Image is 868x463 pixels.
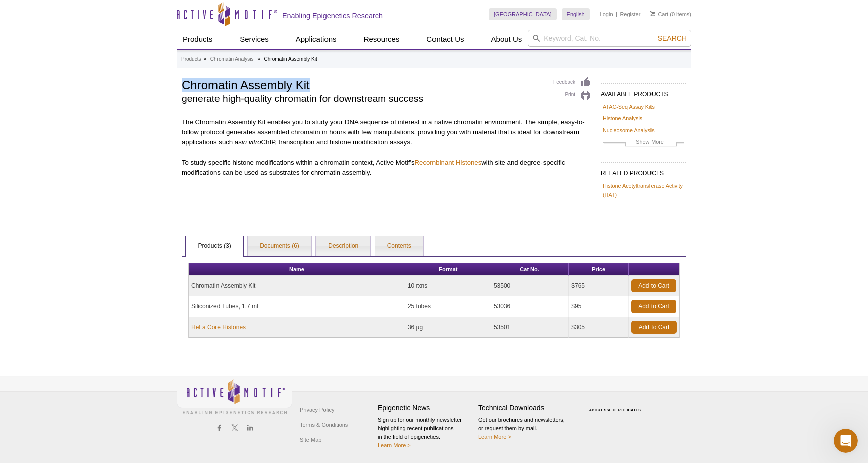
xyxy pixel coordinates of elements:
td: $765 [569,276,629,296]
a: Contact Us [420,30,470,49]
td: 53501 [491,317,569,338]
th: Name [189,263,405,276]
td: 53036 [491,296,569,317]
td: 10 rxns [405,276,491,296]
li: | [616,8,617,20]
td: 25 tubes [405,296,491,317]
i: in vitro [242,138,261,146]
a: Register [620,11,640,18]
table: Click to Verify - This site chose Symantec SSL for secure e-commerce and confidential communicati... [579,394,654,416]
h2: RELATED PRODUCTS [601,162,686,180]
th: Format [405,263,491,276]
img: Active Motif, [177,376,292,417]
a: Login [600,11,613,18]
a: Description [316,236,370,256]
a: Products [177,30,219,49]
a: Print [553,90,591,101]
td: 36 µg [405,317,491,338]
td: Siliconized Tubes, 1.7 ml [189,296,405,317]
a: HeLa Core Histones [191,323,246,332]
iframe: Intercom live chat [834,429,858,453]
img: Your Cart [650,11,655,16]
h4: Epigenetic News [378,404,473,412]
h2: Enabling Epigenetics Research [282,11,383,20]
li: » [257,56,260,62]
h4: Technical Downloads [478,404,574,412]
a: Add to Cart [631,279,676,292]
button: Search [655,34,690,43]
li: (0 items) [650,8,691,20]
h2: AVAILABLE PRODUCTS [601,83,686,101]
a: Histone Analysis [603,114,642,123]
a: Add to Cart [631,300,676,313]
span: Search [658,34,687,42]
a: [GEOGRAPHIC_DATA] [489,8,557,20]
td: Chromatin Assembly Kit [189,276,405,296]
a: Documents (6) [248,236,311,256]
a: Cart [650,11,668,18]
td: 53500 [491,276,569,296]
a: Applications [290,30,343,49]
h1: Chromatin Assembly Kit [182,77,543,92]
a: Learn More > [478,434,511,440]
a: Show More [603,137,684,149]
a: Add to Cart [631,321,677,334]
a: English [562,8,590,20]
li: Chromatin Assembly Kit [264,56,317,62]
a: Products [181,55,201,64]
a: Recombinant Histones [415,159,482,166]
a: Services [234,30,275,49]
td: $305 [569,317,629,338]
a: Terms & Conditions [297,417,350,432]
a: Contents [375,236,423,256]
a: Learn More > [378,442,411,448]
p: Get our brochures and newsletters, or request them by mail. [478,416,574,441]
a: Feedback [553,77,591,88]
p: Sign up for our monthly newsletter highlighting recent publications in the field of epigenetics. [378,416,473,450]
th: Cat No. [491,263,569,276]
a: Products (3) [186,236,243,256]
a: Chromatin Analysis [210,55,254,64]
a: ABOUT SSL CERTIFICATES [589,408,641,412]
input: Keyword, Cat. No. [528,30,691,47]
a: Nucleosome Analysis [603,126,655,135]
p: The Chromatin Assembly Kit enables you to study your DNA sequence of interest in a native chromat... [182,117,591,147]
p: To study specific histone modifications within a chromatin context, Active Motif's with site and ... [182,158,591,178]
a: Privacy Policy [297,402,337,417]
li: » [203,56,206,62]
a: Site Map [297,432,324,447]
a: About Us [485,30,528,49]
a: Resources [358,30,406,49]
h2: generate high-quality chromatin for downstream success [182,94,543,103]
a: ATAC-Seq Assay Kits [603,102,655,111]
td: $95 [569,296,629,317]
a: Histone Acetyltransferase Activity (HAT) [603,181,684,199]
th: Price [569,263,629,276]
